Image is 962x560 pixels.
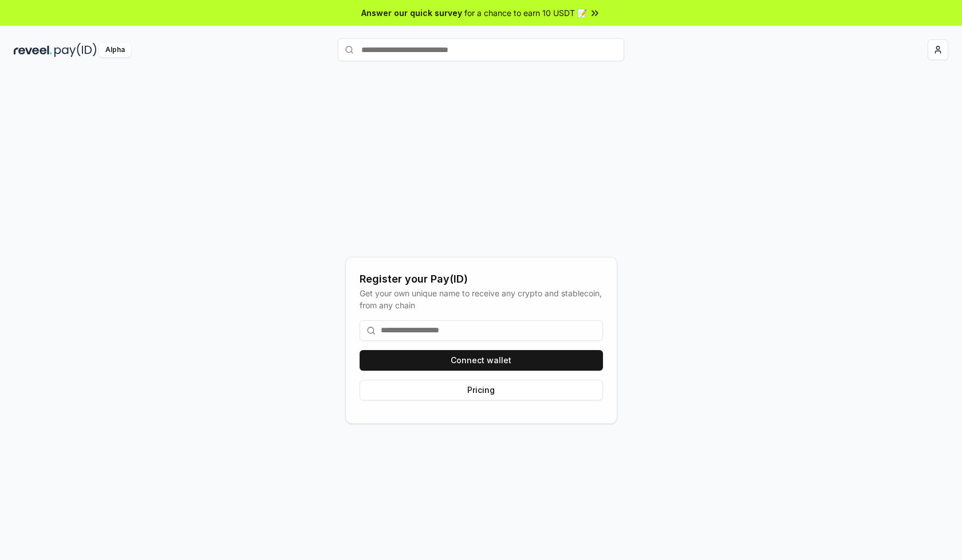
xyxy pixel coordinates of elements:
[360,350,603,371] button: Connect wallet
[99,43,131,57] div: Alpha
[360,271,603,287] div: Register your Pay(ID)
[14,43,52,57] img: reveel_dark
[360,380,603,400] button: Pricing
[54,43,97,57] img: pay_id
[360,287,603,311] div: Get your own unique name to receive any crypto and stablecoin, from any chain
[464,7,587,19] span: for a chance to earn 10 USDT 📝
[361,7,462,19] span: Answer our quick survey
